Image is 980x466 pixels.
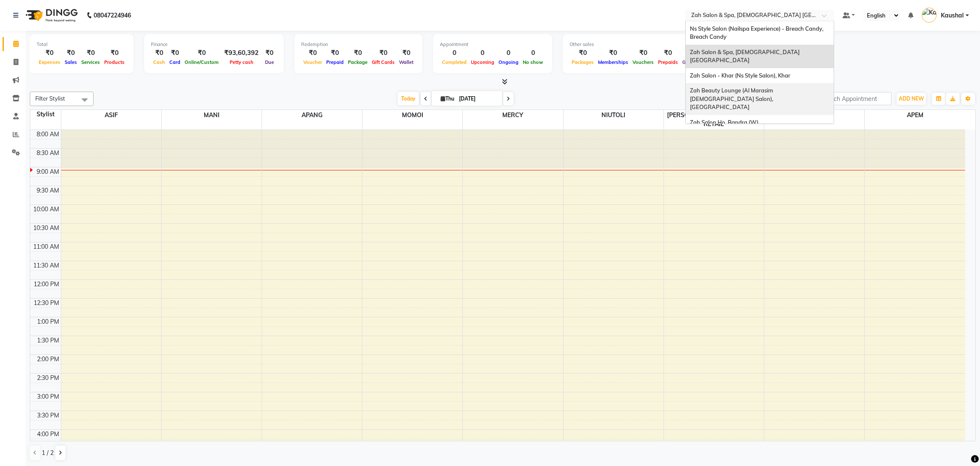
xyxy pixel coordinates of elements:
span: Filter Stylist [35,95,65,102]
div: ₹0 [167,48,182,58]
span: No show [521,59,545,65]
div: 12:30 PM [32,299,61,308]
div: ₹0 [301,48,324,58]
button: ADD NEW [897,93,926,105]
div: ₹0 [397,48,416,58]
div: ₹0 [79,48,102,58]
span: APANG [262,110,362,121]
div: ₹0 [656,48,680,58]
span: Zah Beauty Lounge (Al Marasim [DEMOGRAPHIC_DATA] Salon), [GEOGRAPHIC_DATA] [690,87,776,110]
div: Other sales [570,41,707,48]
span: Prepaids [656,59,680,65]
span: Today [398,92,419,105]
div: ₹0 [630,48,656,58]
span: Packages [570,59,596,65]
div: 0 [496,48,521,58]
span: MANI [162,110,262,121]
input: Search Appointment [817,92,892,105]
span: APEM [865,110,965,121]
div: 0 [440,48,469,58]
div: 8:30 AM [35,149,61,158]
div: ₹0 [324,48,346,58]
div: 10:30 AM [31,224,61,233]
div: 10:00 AM [31,205,61,214]
div: ₹0 [182,48,221,58]
span: Card [167,59,182,65]
span: MOMOI [362,110,462,121]
div: 8:00 AM [35,130,61,139]
span: Thu [439,95,456,102]
span: Gift Cards [370,59,397,65]
span: 1 / 2 [42,449,54,457]
div: 12:00 PM [32,280,61,289]
span: Cash [151,59,167,65]
span: [PERSON_NAME] - ZAH BEAUTY RETAIL [664,110,764,129]
div: ₹0 [680,48,707,58]
span: Voucher [301,59,324,65]
div: 0 [469,48,496,58]
span: Ongoing [496,59,521,65]
span: Zah Salon Ho, Bandra (W) [690,119,758,126]
div: 0 [521,48,545,58]
div: ₹0 [102,48,127,58]
span: Vouchers [630,59,656,65]
div: 9:30 AM [35,186,61,195]
div: ₹0 [570,48,596,58]
div: ₹0 [151,48,167,58]
div: Redemption [301,41,416,48]
div: Finance [151,41,277,48]
ng-dropdown-panel: Options list [685,21,834,124]
div: ₹0 [596,48,630,58]
span: Expenses [37,59,63,65]
div: 1:30 PM [35,336,61,345]
span: Upcoming [469,59,496,65]
span: Services [79,59,102,65]
div: 2:00 PM [35,355,61,364]
div: Total [37,41,127,48]
div: 11:00 AM [31,242,61,251]
span: Prepaid [324,59,346,65]
span: Zah Salon & Spa, [DEMOGRAPHIC_DATA] [GEOGRAPHIC_DATA] [690,49,801,64]
div: ₹93,60,392 [221,48,262,58]
span: ADD NEW [899,95,924,102]
b: 08047224946 [94,3,131,27]
span: Due [263,59,276,65]
input: 2025-09-04 [456,92,499,105]
span: ASIF [61,110,161,121]
span: Wallet [397,59,416,65]
span: Ns Style Salon (Nailspa Experience) - Breach Candy, Breach Candy [690,25,825,40]
span: Petty cash [228,59,256,65]
span: Sales [63,59,79,65]
span: Online/Custom [182,59,221,65]
div: 11:30 AM [31,261,61,270]
div: 4:00 PM [35,430,61,439]
span: NIUTOLI [564,110,664,121]
div: ₹0 [346,48,370,58]
div: 9:00 AM [35,167,61,176]
span: Completed [440,59,469,65]
span: Zah Salon - Khar (Ns Style Salon), Khar [690,72,790,79]
div: ₹0 [370,48,397,58]
div: 1:00 PM [35,317,61,326]
div: 2:30 PM [35,374,61,383]
span: Gift Cards [680,59,707,65]
div: 3:30 PM [35,411,61,420]
div: ₹0 [262,48,277,58]
div: ₹0 [63,48,79,58]
div: 3:00 PM [35,392,61,401]
div: Stylist [30,110,61,119]
span: Package [346,59,370,65]
img: Kaushal [922,8,937,23]
div: Appointment [440,41,545,48]
div: ₹0 [37,48,63,58]
span: Memberships [596,59,630,65]
img: logo [22,3,80,27]
span: Products [102,59,127,65]
span: MERCY [463,110,563,121]
span: Kaushal [941,11,964,20]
